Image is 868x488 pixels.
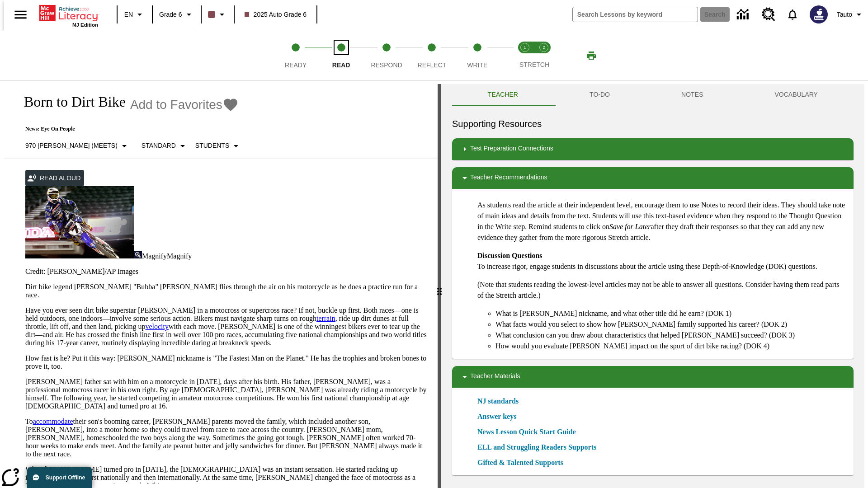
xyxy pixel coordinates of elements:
span: Respond [371,61,402,69]
strong: Discussion Questions [477,252,542,259]
button: Support Offline [27,467,92,488]
span: NJ Edition [72,22,98,28]
button: Scaffolds, Standard [138,138,192,154]
span: Magnify [167,252,192,260]
button: Open side menu [7,1,34,28]
p: 970 [PERSON_NAME] (Meets) [25,141,118,150]
span: Reflect [418,61,447,69]
button: Stretch Read step 1 of 2 [512,31,538,80]
div: Test Preparation Connections [452,138,854,160]
a: Gifted & Talented Supports [477,457,569,468]
li: What is [PERSON_NAME] nickname, and what other title did he earn? (DOK 1) [495,308,846,319]
span: Add to Favorites [130,98,222,112]
button: Read step 2 of 5 [315,31,367,80]
div: reading [4,84,438,483]
a: terrain [316,314,335,322]
h6: Supporting Resources [452,117,854,131]
button: NOTES [646,84,739,106]
button: Class color is dark brown. Change class color [204,6,231,23]
button: Add to Favorites - Born to Dirt Bike [130,97,239,113]
img: Motocross racer James Stewart flies through the air on his dirt bike. [25,186,134,258]
p: Have you ever seen dirt bike superstar [PERSON_NAME] in a motocross or supercross race? If not, b... [25,306,427,347]
p: (Note that students reading the lowest-level articles may not be able to answer all questions. Co... [477,279,846,301]
span: Tauto [837,10,852,19]
a: accommodate [33,418,73,425]
input: search field [573,7,698,22]
button: Language: EN, Select a language [120,6,149,23]
li: How would you evaluate [PERSON_NAME] impact on the sport of dirt bike racing? (DOK 4) [495,341,846,352]
div: Instructional Panel Tabs [452,84,854,106]
div: Teacher Recommendations [452,167,854,189]
text: 1 [524,45,526,50]
a: Data Center [731,2,756,27]
li: What conclusion can you draw about characteristics that helped [PERSON_NAME] succeed? (DOK 3) [495,330,846,341]
button: Print [577,47,606,64]
button: Teacher [452,84,554,106]
h1: Born to Dirt Bike [14,94,126,110]
p: How fast is he? Put it this way: [PERSON_NAME] nickname is "The Fastest Man on the Planet." He ha... [25,354,427,371]
a: Notifications [781,3,804,26]
img: Avatar [810,5,828,23]
span: Ready [285,61,307,69]
div: Teacher Materials [452,366,854,388]
span: 2025 Auto Grade 6 [245,10,307,19]
p: News: Eye On People [14,126,245,132]
button: Ready step 1 of 5 [269,31,322,80]
a: velocity [145,323,169,330]
text: 2 [542,45,545,50]
button: TO-DO [554,84,646,106]
a: NJ standards [477,396,524,407]
span: EN [124,10,133,19]
p: To their son's booming career, [PERSON_NAME] parents moved the family, which included another son... [25,418,427,458]
img: Magnify [134,251,142,258]
button: Grade: Grade 6, Select a grade [156,6,198,23]
button: Select Student [192,138,245,154]
span: Support Offline [46,474,85,481]
button: Reflect step 4 of 5 [406,31,458,80]
p: To increase rigor, engage students in discussions about the article using these Depth-of-Knowledg... [477,250,846,272]
button: Stretch Respond step 2 of 2 [531,31,557,80]
button: Select Lexile, 970 Lexile (Meets) [22,138,133,154]
p: Teacher Materials [470,371,520,382]
a: ELL and Struggling Readers Supports [477,442,602,453]
button: Read Aloud [25,170,84,187]
span: STRETCH [519,61,549,68]
button: VOCABULARY [739,84,854,106]
div: Home [39,3,98,28]
button: Respond step 3 of 5 [360,31,413,80]
p: Test Preparation Connections [470,144,553,155]
p: Credit: [PERSON_NAME]/AP Images [25,267,427,276]
span: Read [332,61,350,69]
a: Resource Center, Will open in new tab [756,2,781,27]
li: What facts would you select to show how [PERSON_NAME] family supported his career? (DOK 2) [495,319,846,330]
span: Grade 6 [159,10,182,19]
a: News Lesson Quick Start Guide, Will open in new browser window or tab [477,427,576,437]
button: Write step 5 of 5 [451,31,504,80]
span: Magnify [142,252,167,260]
p: Dirt bike legend [PERSON_NAME] "Bubba" [PERSON_NAME] flies through the air on his motorcycle as h... [25,283,427,299]
button: Select a new avatar [804,3,833,26]
div: Press Enter or Spacebar and then press right and left arrow keys to move the slider [438,84,441,488]
button: Profile/Settings [833,6,868,23]
a: Answer keys, Will open in new browser window or tab [477,411,516,422]
span: Write [467,61,487,69]
p: Students [195,141,229,150]
p: Teacher Recommendations [470,173,547,183]
em: Save for Later [609,223,651,230]
p: [PERSON_NAME] father sat with him on a motorcycle in [DATE], days after his birth. His father, [P... [25,378,427,410]
p: As students read the article at their independent level, encourage them to use Notes to record th... [477,200,846,243]
div: activity [441,84,864,488]
p: Standard [142,141,176,150]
